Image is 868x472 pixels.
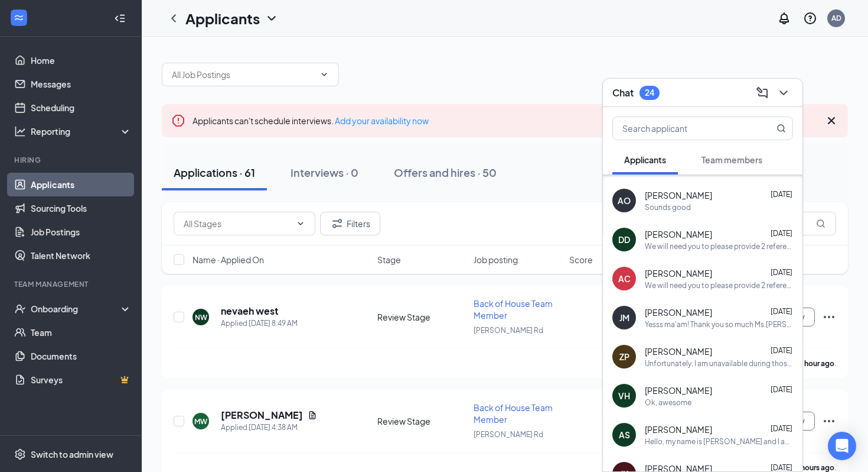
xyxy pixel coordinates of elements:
[192,115,429,126] span: Applicants can't schedule interviews.
[14,279,129,289] div: Team Management
[645,280,793,290] div: We will need you to please provide 2 references. References should be from either a previous empl...
[335,115,429,126] a: Add your availability now
[619,351,629,363] div: ZP
[828,432,856,460] div: Open Intercom Messenger
[474,326,543,335] span: [PERSON_NAME] Rd
[31,244,132,267] a: Talent Network
[31,196,132,220] a: Sourcing Tools
[645,437,793,447] div: Hello, my name is [PERSON_NAME] and I am the HR-Director with the [DEMOGRAPHIC_DATA]-fil-A [PERSO...
[330,216,344,231] svg: Filter
[774,83,793,102] button: ChevronDown
[174,165,255,180] div: Applications · 61
[31,173,132,196] a: Applicants
[701,154,762,165] span: Team members
[31,72,132,96] a: Messages
[31,49,132,72] a: Home
[645,202,691,212] div: Sounds good
[31,303,122,315] div: Onboarding
[755,86,769,100] svg: ComposeMessage
[31,125,132,137] div: Reporting
[822,310,836,324] svg: Ellipses
[771,424,792,433] span: [DATE]
[771,190,792,199] span: [DATE]
[221,422,317,434] div: Applied [DATE] 4:38 AM
[171,114,185,128] svg: Error
[291,165,358,180] div: Interviews · 0
[14,125,26,137] svg: Analysis
[771,385,792,394] span: [DATE]
[194,416,207,426] div: MW
[645,189,712,201] span: [PERSON_NAME]
[771,463,792,472] span: [DATE]
[377,415,466,427] div: Review Stage
[753,83,772,102] button: ComposeMessage
[618,273,631,285] div: AC
[474,430,543,439] span: [PERSON_NAME] Rd
[31,220,132,244] a: Job Postings
[377,254,401,266] span: Stage
[172,68,315,81] input: All Job Postings
[624,154,666,165] span: Applicants
[474,298,553,321] span: Back of House Team Member
[184,217,291,230] input: All Stages
[14,448,26,460] svg: Settings
[320,212,380,235] button: Filter Filters
[645,423,712,435] span: [PERSON_NAME]
[619,312,629,324] div: JM
[645,345,712,357] span: [PERSON_NAME]
[645,306,712,318] span: [PERSON_NAME]
[803,11,817,25] svg: QuestionInfo
[831,13,841,23] div: AD
[308,410,317,420] svg: Document
[771,346,792,355] span: [DATE]
[618,390,630,402] div: VH
[619,429,630,441] div: AS
[221,318,298,329] div: Applied [DATE] 8:49 AM
[645,267,712,279] span: [PERSON_NAME]
[319,70,329,79] svg: ChevronDown
[645,241,793,251] div: We will need you to please provide 2 references. References should be from either a previous empl...
[771,307,792,316] span: [DATE]
[195,312,207,322] div: NW
[824,114,838,128] svg: Cross
[645,384,712,396] span: [PERSON_NAME]
[771,268,792,277] span: [DATE]
[394,165,497,180] div: Offers and hires · 50
[795,359,834,368] b: an hour ago
[776,86,791,100] svg: ChevronDown
[167,11,181,25] svg: ChevronLeft
[613,117,753,140] input: Search applicant
[13,12,25,24] svg: WorkstreamLogo
[645,228,712,240] span: [PERSON_NAME]
[221,305,279,318] h5: nevaeh west
[645,397,691,408] div: Ok, awesome
[776,124,786,133] svg: MagnifyingGlass
[777,11,791,25] svg: Notifications
[265,11,279,25] svg: ChevronDown
[31,344,132,368] a: Documents
[31,448,113,460] div: Switch to admin view
[14,303,26,315] svg: UserCheck
[31,96,132,119] a: Scheduling
[14,155,129,165] div: Hiring
[114,12,126,24] svg: Collapse
[31,368,132,392] a: SurveysCrown
[795,463,834,472] b: 5 hours ago
[31,321,132,344] a: Team
[618,234,630,245] div: DD
[612,86,634,99] h3: Chat
[192,254,264,266] span: Name · Applied On
[645,88,654,98] div: 24
[296,219,305,228] svg: ChevronDown
[645,358,793,368] div: Unfortunately, I am unavailable during those times. I assist with lunch. I have morning spots unt...
[569,254,593,266] span: Score
[474,402,553,425] span: Back of House Team Member
[474,254,518,266] span: Job posting
[185,8,260,28] h1: Applicants
[816,219,825,228] svg: MagnifyingGlass
[221,409,303,422] h5: [PERSON_NAME]
[822,414,836,428] svg: Ellipses
[645,319,793,329] div: Yesss ma'am! Thank you so much Ms.[PERSON_NAME]. It's great to meet you!
[377,311,466,323] div: Review Stage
